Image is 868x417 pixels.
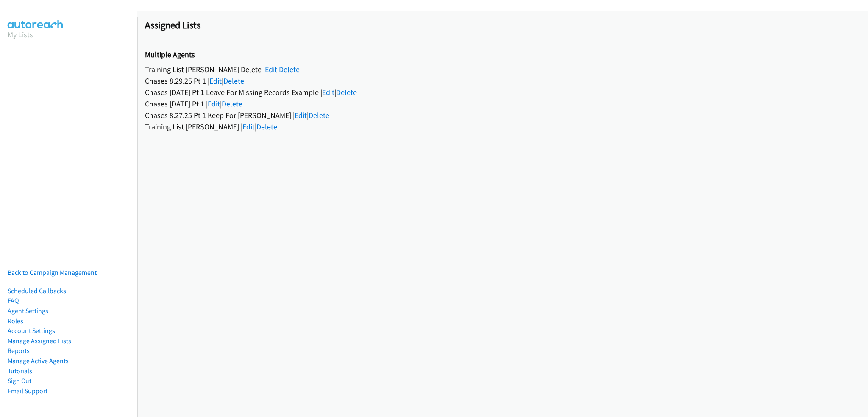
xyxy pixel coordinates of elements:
[145,64,860,75] div: Training List [PERSON_NAME] Delete | |
[145,87,860,98] div: Chases [DATE] Pt 1 Leave For Missing Records Example | |
[8,367,32,375] a: Tutorials
[8,269,97,277] a: Back to Campaign Management
[8,347,30,355] a: Reports
[223,76,244,86] a: Delete
[8,307,48,315] a: Agent Settings
[145,75,860,87] div: Chases 8.29.25 Pt 1 | |
[265,64,277,74] a: Edit
[145,98,860,109] div: Chases [DATE] Pt 1 | |
[8,287,66,295] a: Scheduled Callbacks
[8,357,69,365] a: Manage Active Agents
[145,121,860,132] div: Training List [PERSON_NAME] | |
[295,110,307,120] a: Edit
[8,387,47,395] a: Email Support
[242,122,255,132] a: Edit
[8,327,55,335] a: Account Settings
[8,337,71,345] a: Manage Assigned Lists
[145,50,860,60] h2: Multiple Agents
[279,64,300,74] a: Delete
[256,122,277,132] a: Delete
[222,99,242,109] a: Delete
[209,76,222,86] a: Edit
[145,19,860,31] h1: Assigned Lists
[208,99,220,109] a: Edit
[8,30,33,39] a: My Lists
[145,109,860,121] div: Chases 8.27.25 Pt 1 Keep For [PERSON_NAME] | |
[8,297,19,305] a: FAQ
[322,87,334,97] a: Edit
[8,317,23,325] a: Roles
[336,87,357,97] a: Delete
[309,110,329,120] a: Delete
[8,377,31,385] a: Sign Out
